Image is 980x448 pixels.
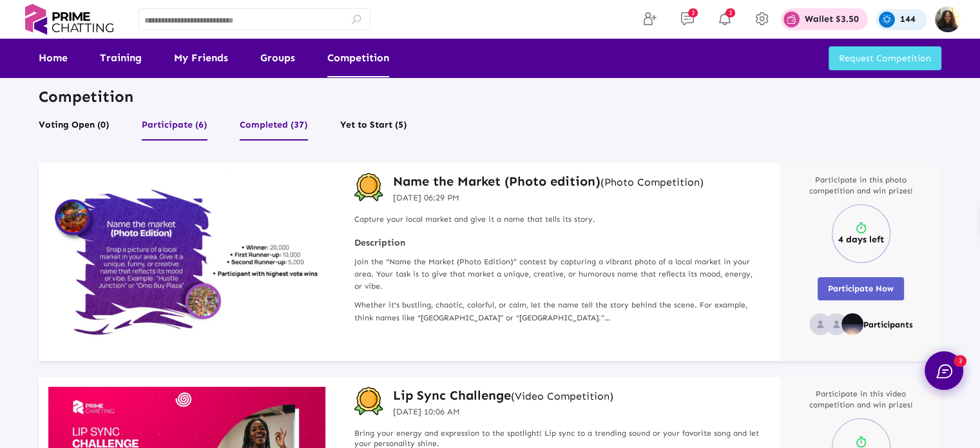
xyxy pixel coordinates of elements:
a: Training [100,39,142,77]
a: Previous slide [55,248,72,277]
p: Participate in this photo competition and win prizes! [803,175,919,197]
button: Participate (6) [142,116,207,141]
img: 68b153f04d38bf0755a20e68_1756488522466.png [841,313,863,335]
p: [DATE] 10:06 AM [393,405,613,418]
img: chat.svg [936,364,952,378]
a: Name the Market (Photo edition)(Photo Competition) [393,173,704,190]
p: Capture your local market and give it a name that tells its story. [354,214,761,225]
p: [DATE] 06:29 PM [393,191,704,204]
img: timer.svg [854,222,867,235]
span: Request Competition [839,53,931,64]
h3: Name the Market (Photo edition) [393,173,704,190]
img: logo [19,4,119,35]
button: Voting Open (0) [39,116,110,141]
span: Participate Now [828,284,894,293]
button: Request Competition [829,46,941,70]
p: Wallet $3.50 [805,15,859,24]
small: (Photo Competition) [600,176,704,188]
p: Participants [863,320,913,331]
h3: Lip Sync Challenge [393,387,613,404]
button: Participate Now [818,277,904,300]
p: 144 [900,15,916,24]
p: Join the “Name the Market (Photo Edition)” contest by capturing a vibrant photo of a local market... [354,256,761,293]
p: Whether it's bustling, chaotic, colorful, or calm, let the name tell the story behind the scene. ... [354,299,761,324]
a: My Friends [174,39,228,77]
img: img [935,6,961,32]
button: Yet to Start (5) [340,116,407,141]
p: 4 days left [838,235,884,245]
strong: Description [354,237,761,249]
a: Home [39,39,68,77]
img: competition-badge.svg [354,173,383,202]
img: compititionbanner1752773352-zbiHU.jpg [48,173,325,351]
img: competition-badge.svg [354,387,383,416]
span: 3 [688,8,698,17]
p: Participate in this video competition and win prizes! [803,389,919,411]
button: 3 [925,351,963,390]
small: (Video Competition) [511,390,613,402]
p: Competition [39,86,941,106]
div: 1 / 1 [48,173,325,351]
a: Competition [327,39,389,77]
span: 3 [725,8,735,17]
a: Lip Sync Challenge(Video Competition) [393,387,613,404]
a: Groups [260,39,295,77]
button: Completed (37) [240,116,308,141]
a: Next slide [302,248,319,277]
img: no_profile_image.svg [809,313,831,335]
img: no_profile_image.svg [825,313,847,335]
span: 3 [954,355,966,367]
